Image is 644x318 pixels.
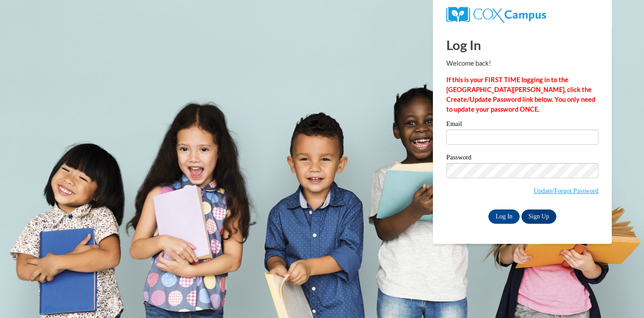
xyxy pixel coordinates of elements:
a: Sign Up [521,209,556,224]
p: Welcome back! [446,59,598,68]
a: COX Campus [446,10,546,18]
label: Password [446,154,598,163]
label: Email [446,121,598,130]
input: Log In [488,209,520,224]
h1: Log In [446,36,598,54]
a: Update/Forgot Password [534,187,598,194]
strong: If this is your FIRST TIME logging in to the [GEOGRAPHIC_DATA][PERSON_NAME], click the Create/Upd... [446,76,595,113]
img: COX Campus [446,7,546,23]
